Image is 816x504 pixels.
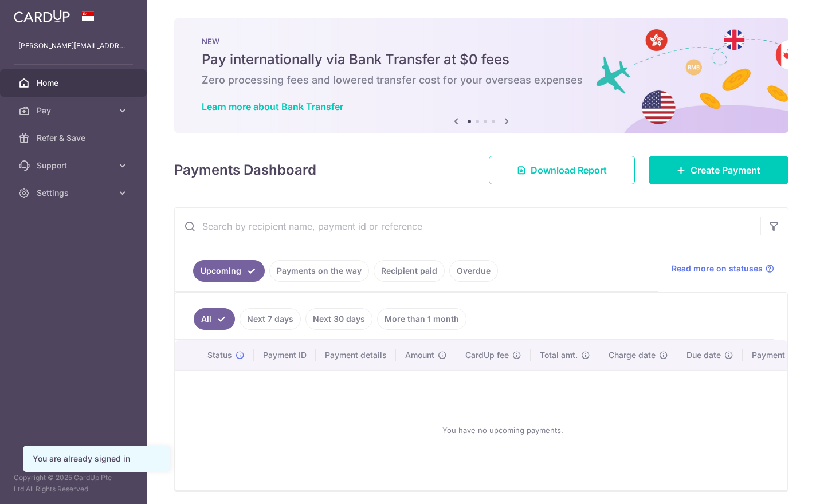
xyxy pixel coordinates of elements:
[489,156,635,184] a: Download Report
[202,101,343,112] a: Learn more about Bank Transfer
[202,73,761,87] h6: Zero processing fees and lowered transfer cost for your overseas expenses
[37,187,112,199] span: Settings
[465,349,509,361] span: CardUp fee
[37,132,112,144] span: Refer & Save
[33,453,160,464] div: You are already signed in
[18,40,128,52] p: [PERSON_NAME][EMAIL_ADDRESS][DOMAIN_NAME]
[174,160,316,180] h4: Payments Dashboard
[14,9,70,23] img: CardUp
[189,380,816,481] div: You have no upcoming payments.
[240,308,301,330] a: Next 7 days
[691,163,760,177] span: Create Payment
[193,260,265,282] a: Upcoming
[672,263,763,274] span: Read more on statuses
[202,50,761,69] h5: Pay internationally via Bank Transfer at $0 fees
[374,260,445,282] a: Recipient paid
[649,156,788,184] a: Create Payment
[405,349,434,361] span: Amount
[269,260,369,282] a: Payments on the way
[531,163,607,177] span: Download Report
[609,349,656,361] span: Charge date
[316,340,396,370] th: Payment details
[305,308,372,330] a: Next 30 days
[175,208,760,245] input: Search by recipient name, payment id or reference
[207,349,232,361] span: Status
[449,260,498,282] a: Overdue
[686,349,721,361] span: Due date
[254,340,316,370] th: Payment ID
[37,77,112,89] span: Home
[540,349,578,361] span: Total amt.
[202,37,761,46] p: NEW
[174,18,788,133] img: Bank transfer banner
[194,308,235,330] a: All
[672,263,774,274] a: Read more on statuses
[377,308,466,330] a: More than 1 month
[37,105,112,116] span: Pay
[37,160,112,171] span: Support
